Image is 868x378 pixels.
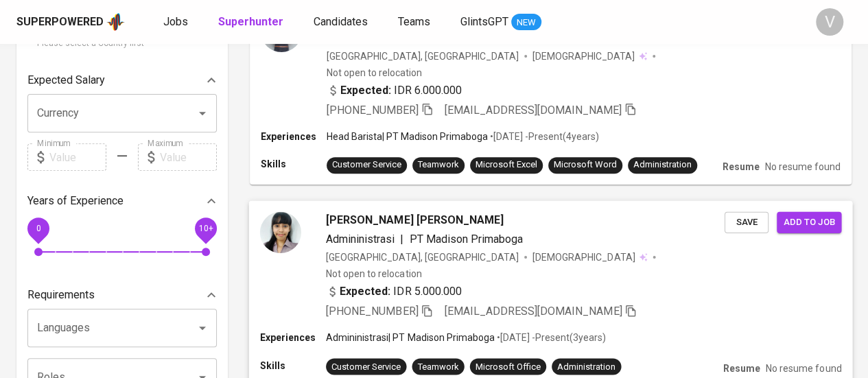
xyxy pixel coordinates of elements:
p: Head Barista | PT Madison Primaboga [327,130,488,143]
div: Expected Salary [27,67,217,94]
p: Years of Experience [27,193,124,209]
span: Save [731,214,762,230]
img: 2bb0fd06-a3af-47be-9aa5-629ec49e524f.jpg [260,211,301,252]
div: Administration [557,360,615,373]
span: NEW [511,16,541,29]
span: [DEMOGRAPHIC_DATA] [532,250,637,263]
p: Resume [723,361,760,375]
b: Superhunter [218,15,283,28]
b: Expected: [340,82,391,99]
div: Microsoft Word [554,158,617,172]
p: Requirements [27,287,95,303]
span: Add to job [784,214,834,230]
p: No resume found [766,361,841,375]
div: Teamwork [417,360,458,373]
p: Skills [260,358,326,372]
span: PT Madison Primaboga [403,32,516,45]
div: [GEOGRAPHIC_DATA], [GEOGRAPHIC_DATA] [327,49,519,63]
div: IDR 5.000.000 [326,283,462,300]
a: Superpoweredapp logo [16,12,125,32]
div: Customer Service [332,158,401,172]
span: [PHONE_NUMBER] [326,305,418,318]
p: Admininistrasi | PT Madison Primaboga [326,331,495,344]
b: Expected: [340,283,390,300]
div: IDR 6.000.000 [327,82,462,99]
span: Admininistrasi [326,232,395,245]
button: Open [193,104,212,123]
span: GlintsGPT [460,15,508,28]
p: Experiences [260,331,326,344]
div: V [816,8,843,36]
span: 0 [36,224,40,233]
span: [DEMOGRAPHIC_DATA] [532,49,637,63]
div: Customer Service [331,360,401,373]
p: Expected Salary [27,72,105,88]
p: • [DATE] - Present ( 4 years ) [488,130,599,143]
a: Superhunter [218,14,286,31]
a: Teams [398,14,433,31]
p: Resume [723,160,760,174]
div: Requirements [27,281,217,309]
button: Add to job [777,211,841,233]
div: Microsoft Office [476,360,541,373]
span: [PERSON_NAME] [PERSON_NAME] [326,211,504,228]
a: Candidates [314,14,371,31]
div: Teamwork [418,158,459,172]
p: Skills [261,157,327,171]
span: | [400,231,403,247]
span: 10+ [198,224,213,233]
div: [GEOGRAPHIC_DATA], [GEOGRAPHIC_DATA] [326,250,519,263]
a: GlintsGPT NEW [460,14,541,31]
span: Candidates [314,15,368,28]
span: [EMAIL_ADDRESS][DOMAIN_NAME] [445,104,622,117]
input: Value [49,143,106,171]
input: Value [160,143,217,171]
span: Jobs [163,15,188,28]
p: Not open to relocation [327,66,422,80]
div: Superpowered [16,14,104,30]
span: [PHONE_NUMBER] [327,104,419,117]
span: PT Madison Primaboga [409,232,522,245]
button: Open [193,318,212,338]
p: Not open to relocation [326,266,421,280]
div: Years of Experience [27,187,217,215]
span: Head Barista [327,32,388,45]
p: No resume found [765,160,841,174]
p: • [DATE] - Present ( 3 years ) [495,331,606,344]
a: Jobs [163,14,191,31]
p: Experiences [261,130,327,143]
button: Save [725,211,769,233]
img: app logo [106,12,125,32]
span: Teams [398,15,430,28]
div: Administration [633,158,692,172]
span: [EMAIL_ADDRESS][DOMAIN_NAME] [445,305,622,318]
div: Microsoft Excel [476,158,537,172]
